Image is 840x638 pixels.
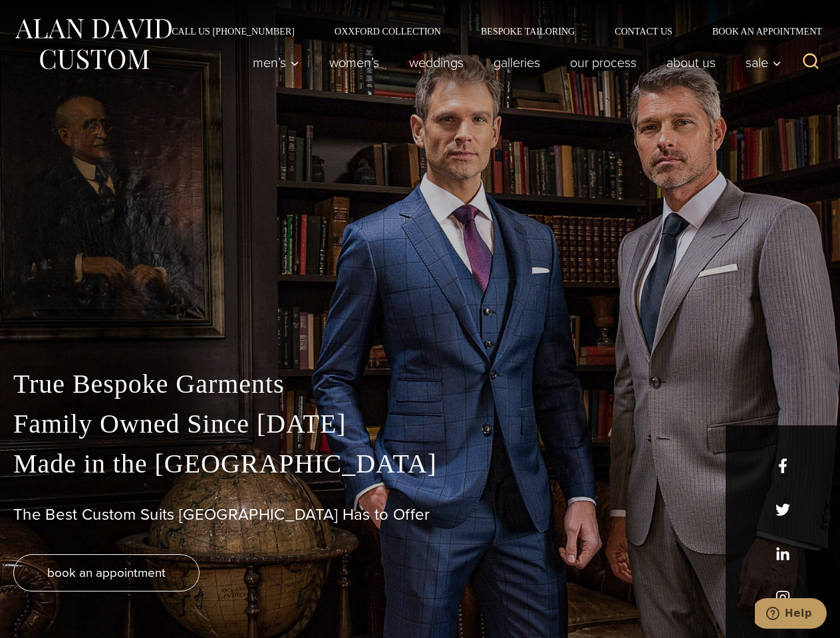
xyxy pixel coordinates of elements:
nav: Primary Navigation [238,49,789,76]
a: book an appointment [13,554,200,591]
a: Our Process [555,49,652,76]
h1: The Best Custom Suits [GEOGRAPHIC_DATA] Has to Offer [13,505,827,524]
span: book an appointment [47,563,166,582]
nav: Secondary Navigation [152,27,827,36]
img: Alan David Custom [13,15,173,74]
a: Women’s [315,49,394,76]
a: Book an Appointment [692,27,827,36]
a: Galleries [479,49,555,76]
a: weddings [394,49,479,76]
button: Sale sub menu toggle [731,49,789,76]
a: About Us [652,49,731,76]
button: View Search Form [795,47,827,78]
a: Contact Us [595,27,692,36]
p: True Bespoke Garments Family Owned Since [DATE] Made in the [GEOGRAPHIC_DATA] [13,364,827,484]
iframe: Opens a widget where you can chat to one of our agents [755,598,827,631]
a: Oxxford Collection [315,27,461,36]
a: Call Us [PHONE_NUMBER] [152,27,315,36]
a: Bespoke Tailoring [461,27,595,36]
button: Men’s sub menu toggle [238,49,315,76]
